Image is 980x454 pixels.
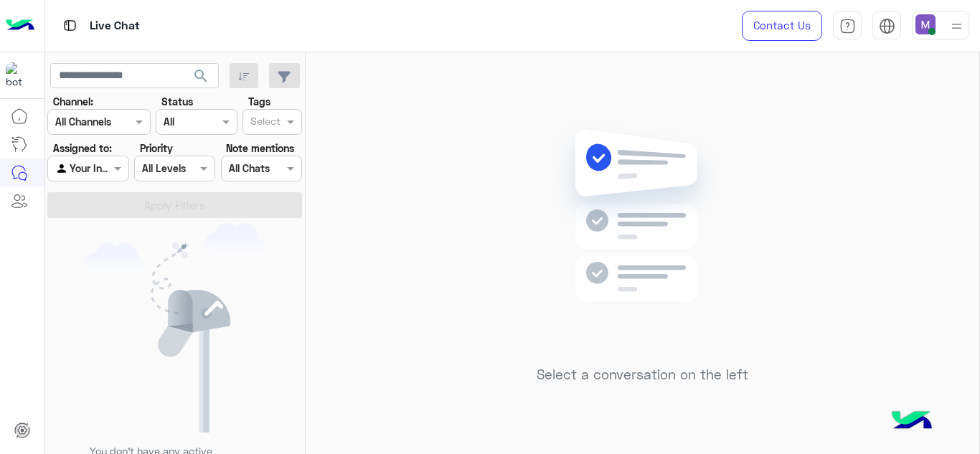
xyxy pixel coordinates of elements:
img: userImage [915,14,936,34]
h5: Select a conversation on the left [537,366,748,383]
img: profile [948,17,966,35]
label: Tags [248,94,270,109]
label: Note mentions [226,141,294,156]
label: Priority [140,141,173,156]
img: empty users [85,223,265,432]
button: Apply Filters [47,192,302,218]
label: Channel: [53,94,93,109]
img: tab [61,16,79,34]
img: hulul-logo.png [887,397,937,447]
span: search [192,67,209,85]
label: Status [161,94,193,109]
button: search [184,63,219,94]
label: Assigned to: [53,141,112,156]
img: Logo [6,11,34,41]
img: no messages [539,118,746,356]
img: 317874714732967 [6,62,32,88]
img: tab [839,18,856,34]
p: Live Chat [90,16,140,36]
a: Contact Us [742,11,822,41]
img: tab [879,18,895,34]
a: tab [833,11,862,41]
div: Select [248,113,281,132]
